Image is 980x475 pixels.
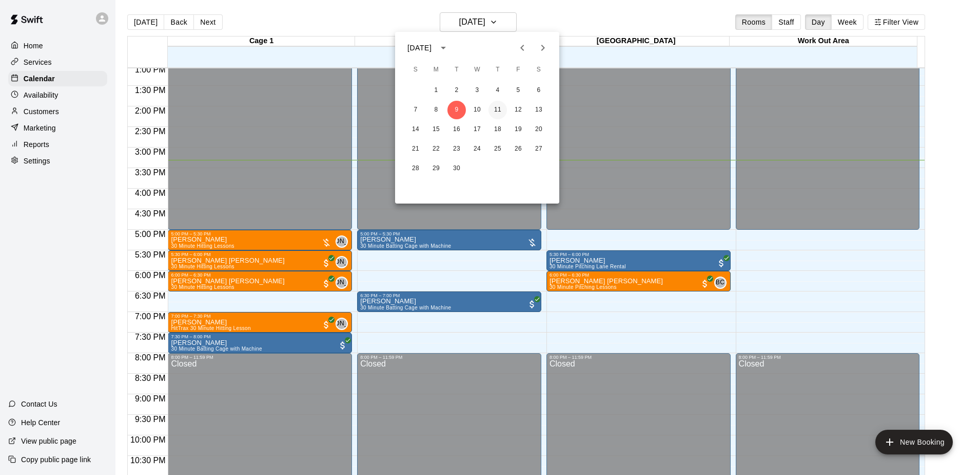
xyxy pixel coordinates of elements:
[530,101,548,119] button: 13
[427,81,445,100] button: 1
[406,120,425,139] button: 14
[512,38,533,58] button: Previous month
[435,39,452,57] button: calendar view is open, switch to year view
[468,81,486,100] button: 3
[530,140,548,158] button: 27
[488,60,507,80] span: Thursday
[488,81,507,100] button: 4
[427,101,445,119] button: 8
[447,159,466,178] button: 30
[530,60,548,80] span: Saturday
[488,101,507,119] button: 11
[468,140,486,158] button: 24
[447,120,466,139] button: 16
[509,60,527,80] span: Friday
[427,159,445,178] button: 29
[447,101,466,119] button: 9
[406,101,425,119] button: 7
[407,43,432,53] div: [DATE]
[530,81,548,100] button: 6
[406,140,425,158] button: 21
[447,81,466,100] button: 2
[447,60,466,80] span: Tuesday
[468,60,486,80] span: Wednesday
[509,101,527,119] button: 12
[406,159,425,178] button: 28
[509,120,527,139] button: 19
[488,140,507,158] button: 25
[468,101,486,119] button: 10
[447,140,466,158] button: 23
[427,120,445,139] button: 15
[530,120,548,139] button: 20
[488,120,507,139] button: 18
[509,81,527,100] button: 5
[509,140,527,158] button: 26
[406,60,425,80] span: Sunday
[468,120,486,139] button: 17
[427,140,445,158] button: 22
[533,38,553,58] button: Next month
[427,60,445,80] span: Monday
